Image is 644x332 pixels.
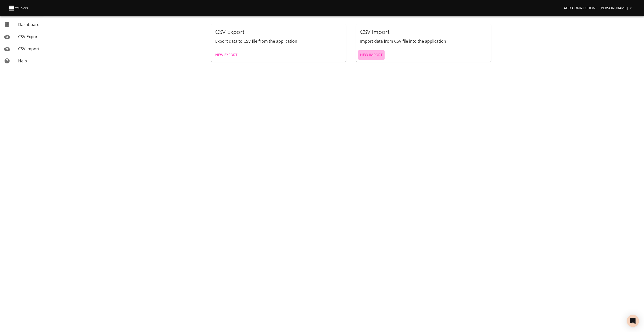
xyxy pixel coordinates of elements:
span: Dashboard [18,22,40,27]
p: Import data from CSV file into the application [360,38,487,44]
p: Export data to CSV file from the application [215,38,342,44]
span: Help [18,58,27,64]
a: New Import [358,50,385,60]
span: Add Connection [564,5,596,11]
span: CSV Export [18,34,39,39]
a: New Export [213,50,239,60]
span: CSV Export [215,29,245,35]
img: CSV Loader [8,5,29,12]
span: [PERSON_NAME] [600,5,634,11]
button: [PERSON_NAME] [598,4,636,13]
div: Open Intercom Messenger [627,315,639,327]
span: New Export [215,52,237,58]
span: CSV Import [360,29,390,35]
a: Add Connection [562,4,598,13]
span: New Import [360,52,383,58]
span: CSV Import [18,46,40,52]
